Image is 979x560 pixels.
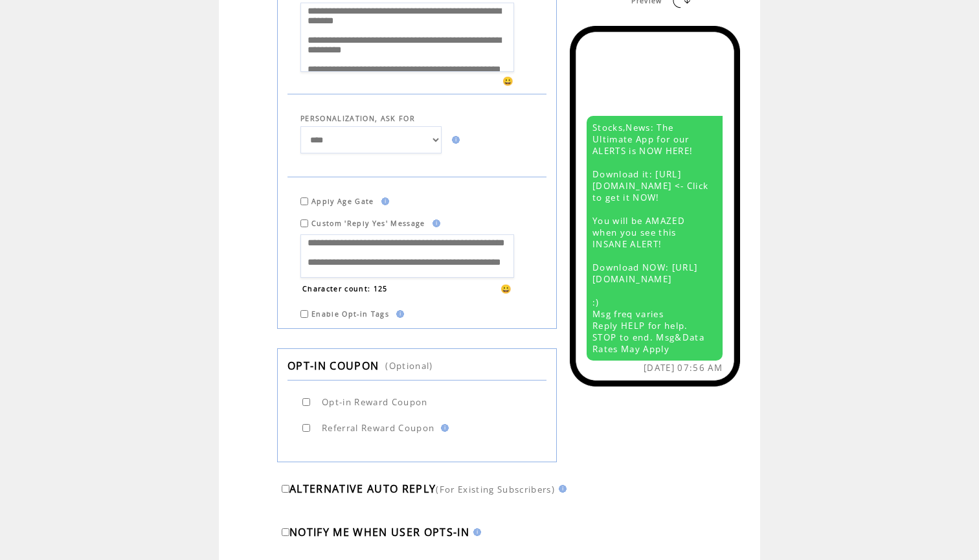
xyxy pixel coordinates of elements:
[448,136,460,144] img: help.gif
[322,396,428,408] span: Opt-in Reward Coupon
[289,482,436,496] span: ALTERNATIVE AUTO REPLY
[644,362,723,374] span: [DATE] 07:56 AM
[385,360,433,372] span: (Optional)
[302,284,388,293] span: Character count: 125
[469,528,481,536] img: help.gif
[436,484,555,495] span: (For Existing Subscribers)
[392,310,404,318] img: help.gif
[377,197,389,205] img: help.gif
[300,114,415,123] span: PERSONALIZATION, ASK FOR
[289,525,469,539] span: NOTIFY ME WHEN USER OPTS-IN
[287,359,379,373] span: OPT-IN COUPON
[311,309,389,319] span: Enable Opt-in Tags
[437,424,449,432] img: help.gif
[592,122,708,355] span: Stocks,News: The Ultimate App for our ALERTS is NOW HERE! Download it: [URL][DOMAIN_NAME] <- Clic...
[322,422,434,434] span: Referral Reward Coupon
[501,283,512,295] span: 😀
[311,197,374,206] span: Apply Age Gate
[502,75,514,87] span: 😀
[555,485,567,493] img: help.gif
[429,219,440,227] img: help.gif
[311,219,425,228] span: Custom 'Reply Yes' Message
